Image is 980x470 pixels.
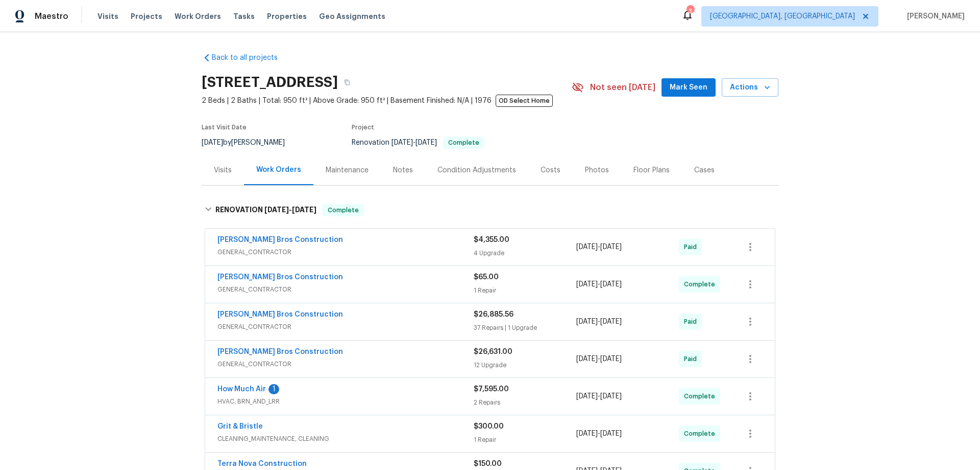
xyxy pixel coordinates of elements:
span: OD Select Home [496,95,553,107]
span: Geo Assignments [319,11,385,21]
span: Properties [267,11,307,21]
span: GENERAL_CONTRACTOR [217,322,474,332]
div: by [PERSON_NAME] [202,137,297,149]
div: 4 Upgrade [474,248,576,258]
span: [DATE] [600,318,622,325]
div: 1 Repair [474,285,576,296]
a: [PERSON_NAME] Bros Construction [217,236,343,243]
span: GENERAL_CONTRACTOR [217,284,474,295]
a: How Much Air [217,386,266,393]
a: [PERSON_NAME] Bros Construction [217,348,343,355]
h2: [STREET_ADDRESS] [202,77,338,87]
span: [DATE] [600,430,622,437]
span: [DATE] [600,281,622,288]
div: Notes [393,165,413,175]
span: [DATE] [576,318,598,325]
span: [DATE] [264,206,289,213]
span: HVAC, BRN_AND_LRR [217,396,474,407]
span: Complete [684,279,719,289]
div: Condition Adjustments [437,165,516,175]
span: Renovation [352,139,484,146]
h6: RENOVATION [215,204,316,216]
button: Mark Seen [661,78,716,97]
span: Last Visit Date [202,124,247,130]
span: [DATE] [576,243,598,251]
span: [DATE] [600,355,622,363]
span: CLEANING_MAINTENANCE, CLEANING [217,434,474,444]
span: [DATE] [576,281,598,288]
span: [PERSON_NAME] [903,11,965,21]
span: Actions [730,81,770,94]
span: [DATE] [600,243,622,251]
span: $26,631.00 [474,348,512,355]
span: $7,595.00 [474,386,509,393]
button: Actions [722,78,778,97]
a: Terra Nova Construction [217,460,307,467]
span: [GEOGRAPHIC_DATA], [GEOGRAPHIC_DATA] [710,11,855,21]
span: - [576,354,622,364]
span: - [576,242,622,252]
span: Complete [684,429,719,439]
span: GENERAL_CONTRACTOR [217,247,474,257]
a: [PERSON_NAME] Bros Construction [217,311,343,318]
div: Work Orders [256,165,301,175]
span: 2 Beds | 2 Baths | Total: 950 ft² | Above Grade: 950 ft² | Basement Finished: N/A | 1976 [202,96,572,106]
button: Copy Address [338,73,356,92]
span: $26,885.56 [474,311,513,318]
span: Complete [324,205,363,215]
span: - [576,317,622,327]
span: Paid [684,354,701,364]
span: Complete [684,391,719,401]
div: 37 Repairs | 1 Upgrade [474,323,576,333]
a: Grit & Bristle [217,423,263,430]
span: - [576,429,622,439]
div: Costs [541,165,560,175]
span: Tasks [233,13,255,20]
span: Not seen [DATE] [590,82,655,93]
span: [DATE] [576,430,598,437]
span: [DATE] [292,206,316,213]
div: 12 Upgrade [474,360,576,370]
span: [DATE] [391,139,413,146]
a: [PERSON_NAME] Bros Construction [217,274,343,281]
span: - [576,279,622,289]
span: Mark Seen [670,81,707,94]
span: [DATE] [576,393,598,400]
span: Projects [131,11,162,21]
span: Paid [684,242,701,252]
div: 2 Repairs [474,397,576,408]
span: - [391,139,437,146]
span: [DATE] [415,139,437,146]
span: - [264,206,316,213]
span: Work Orders [175,11,221,21]
div: Visits [214,165,232,175]
span: [DATE] [600,393,622,400]
div: RENOVATION [DATE]-[DATE]Complete [202,194,778,227]
div: Cases [694,165,715,175]
span: Project [352,124,374,130]
a: Back to all projects [202,53,300,63]
span: [DATE] [576,355,598,363]
span: Maestro [35,11,68,21]
div: Maintenance [326,165,369,175]
span: Complete [444,140,483,146]
span: $4,355.00 [474,236,509,243]
div: Floor Plans [633,165,670,175]
span: GENERAL_CONTRACTOR [217,359,474,369]
div: Photos [585,165,609,175]
span: [DATE] [202,139,223,146]
span: Paid [684,317,701,327]
div: 1 [268,384,279,394]
span: Visits [97,11,118,21]
div: 3 [687,6,694,16]
div: 1 Repair [474,435,576,445]
span: $150.00 [474,460,502,467]
span: $65.00 [474,274,499,281]
span: - [576,391,622,401]
span: $300.00 [474,423,504,430]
